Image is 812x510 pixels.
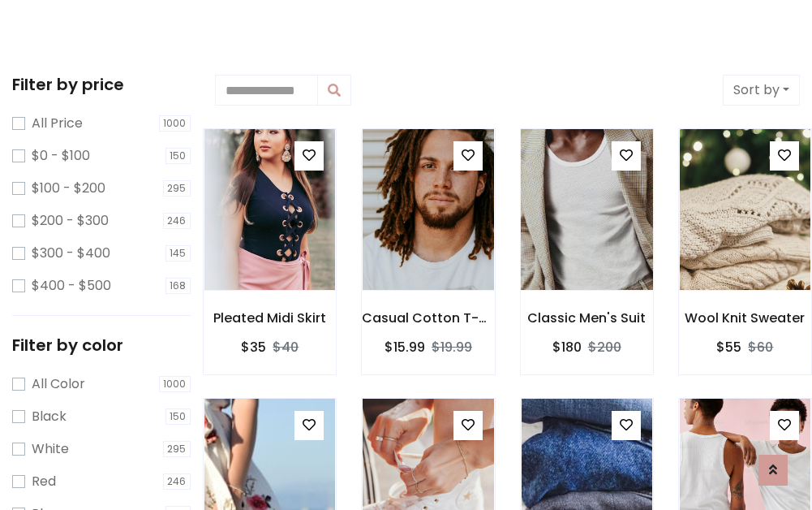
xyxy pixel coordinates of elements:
[163,473,191,490] span: 246
[165,278,191,294] span: 168
[165,245,191,261] span: 145
[32,179,105,198] label: $100 - $200
[362,310,494,326] h6: Casual Cotton T-Shirt
[32,211,109,231] label: $200 - $300
[32,244,110,263] label: $300 - $400
[204,310,336,326] h6: Pleated Midi Skirt
[723,75,800,106] button: Sort by
[163,180,191,197] span: 295
[385,339,425,355] h6: $15.99
[159,115,191,132] span: 1000
[165,148,191,164] span: 150
[32,374,85,394] label: All Color
[748,338,773,357] del: $60
[159,376,191,392] span: 1000
[32,472,56,491] label: Red
[241,339,266,355] h6: $35
[32,407,67,426] label: Black
[552,339,582,355] h6: $180
[588,338,621,357] del: $200
[432,338,472,357] del: $19.99
[32,439,69,459] label: White
[32,114,83,133] label: All Price
[32,276,111,296] label: $400 - $500
[521,310,653,326] h6: Classic Men's Suit
[273,338,299,357] del: $40
[163,213,191,229] span: 246
[32,146,90,166] label: $0 - $100
[163,441,191,457] span: 295
[716,339,741,355] h6: $55
[679,310,811,326] h6: Wool Knit Sweater
[165,408,191,425] span: 150
[12,335,191,355] h5: Filter by color
[12,75,191,94] h5: Filter by price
